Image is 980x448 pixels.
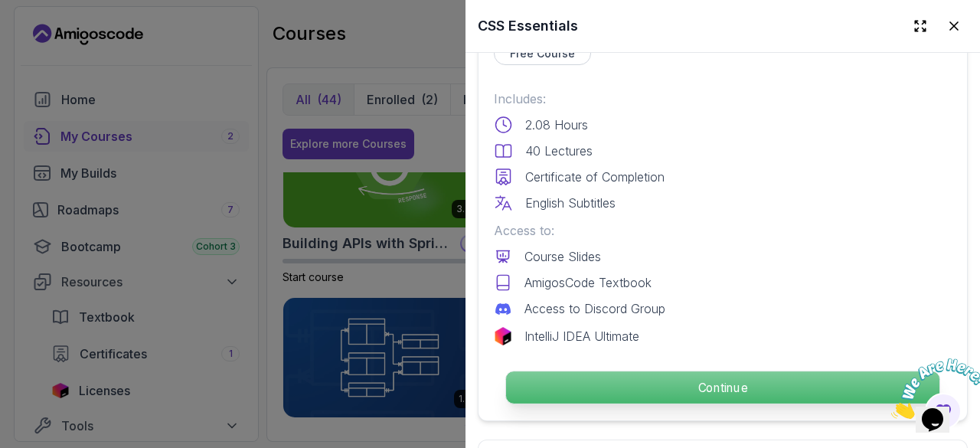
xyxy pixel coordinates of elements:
p: Continue [506,371,939,404]
p: Access to Discord Group [524,299,665,318]
button: Continue [505,371,940,404]
img: Chat attention grabber [6,6,101,67]
p: Includes: [494,90,952,108]
p: Access to: [494,221,952,240]
p: Course Slides [524,247,601,266]
p: IntelliJ IDEA Ultimate [524,327,639,345]
p: AmigosCode Textbook [524,273,652,292]
h2: CSS Essentials [478,15,578,37]
img: jetbrains logo [494,327,512,345]
iframe: chat widget [885,352,980,425]
p: Certificate of Completion [525,168,665,186]
p: 40 Lectures [525,142,593,160]
p: 2.08 Hours [525,116,588,134]
p: Free Course [510,46,575,61]
p: English Subtitles [525,194,616,212]
button: Expand drawer [906,12,934,40]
